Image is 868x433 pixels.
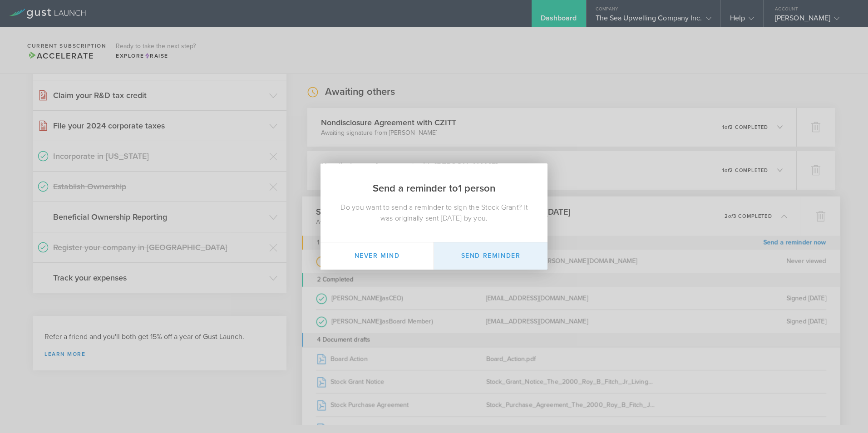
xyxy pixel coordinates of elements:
span: 1 person [458,182,495,194]
button: Never mind [321,242,434,270]
iframe: Chat Widget [823,389,868,433]
span: Do you want to send a reminder to sign the Stock Grant? It was originally sent [DATE] by you. [340,203,528,223]
button: Send Reminder [434,242,547,270]
h2: Send a reminder to [321,163,547,202]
